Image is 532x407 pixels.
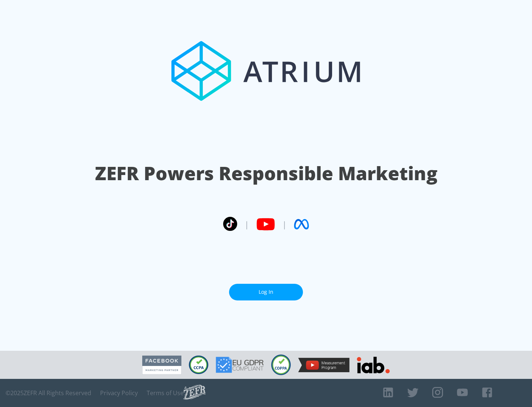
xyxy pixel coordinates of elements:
h1: ZEFR Powers Responsible Marketing [95,161,437,186]
img: IAB [357,357,390,373]
img: GDPR Compliant [216,357,264,373]
a: Privacy Policy [100,389,138,397]
a: Log In [229,284,303,300]
span: | [245,219,249,230]
img: Facebook Marketing Partner [142,356,181,374]
a: Terms of Use [147,389,184,397]
span: © 2025 ZEFR All Rights Reserved [6,389,91,397]
span: | [282,219,287,230]
img: COPPA Compliant [271,354,291,375]
img: YouTube Measurement Program [298,358,349,372]
img: CCPA Compliant [189,356,208,374]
